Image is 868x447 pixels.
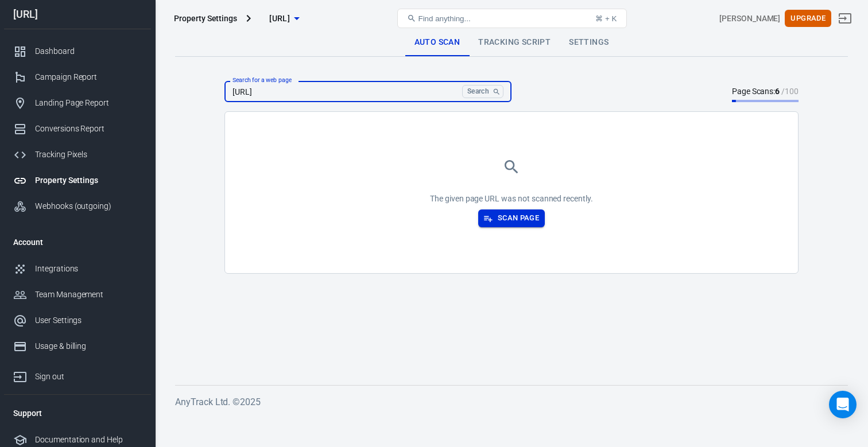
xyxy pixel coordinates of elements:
[397,9,627,28] button: Find anything...⌘ + K
[831,5,859,32] a: Sign out
[35,289,142,301] div: Team Management
[4,308,151,333] a: User Settings
[35,123,142,135] div: Conversions Report
[462,85,503,98] button: Search
[269,11,290,26] span: drima.ai
[4,116,151,142] a: Conversions Report
[35,149,142,161] div: Tracking Pixels
[255,8,313,29] button: [URL]
[4,168,151,193] a: Property Settings
[430,193,593,205] p: The given page URL was not scanned recently.
[719,13,780,25] div: Account id: VpCTDAl3
[829,391,857,418] div: Open Intercom Messenger
[35,371,142,383] div: Sign out
[35,200,142,212] div: Webhooks (outgoing)
[35,340,142,352] div: Usage & billing
[732,85,799,98] div: Page Scans:
[478,209,545,227] button: Scan Page
[560,29,618,56] a: Settings
[35,434,142,446] div: Documentation and Help
[405,29,470,56] a: Auto Scan
[775,87,780,96] strong: 6
[785,87,799,96] span: 100
[4,228,151,256] li: Account
[4,90,151,116] a: Landing Page Report
[418,14,471,23] span: Find anything...
[35,97,142,109] div: Landing Page Report
[35,174,142,186] div: Property Settings
[4,282,151,308] a: Team Management
[4,333,151,359] a: Usage & billing
[175,395,848,409] h6: AnyTrack Ltd. © 2025
[4,142,151,168] a: Tracking Pixels
[781,87,799,96] span: /
[35,45,142,57] div: Dashboard
[469,29,560,56] a: Tracking Script
[4,9,151,20] div: [URL]
[595,14,617,23] div: ⌘ + K
[4,64,151,90] a: Campaign Report
[4,359,151,390] a: Sign out
[4,256,151,282] a: Integrations
[35,71,142,83] div: Campaign Report
[4,399,151,427] li: Support
[785,10,831,28] button: Upgrade
[232,76,292,84] label: Search for a web page
[224,81,458,102] input: https://example.com/categories/top-brands
[35,314,142,326] div: User Settings
[4,38,151,64] a: Dashboard
[174,13,237,24] div: Property Settings
[4,193,151,219] a: Webhooks (outgoing)
[35,263,142,275] div: Integrations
